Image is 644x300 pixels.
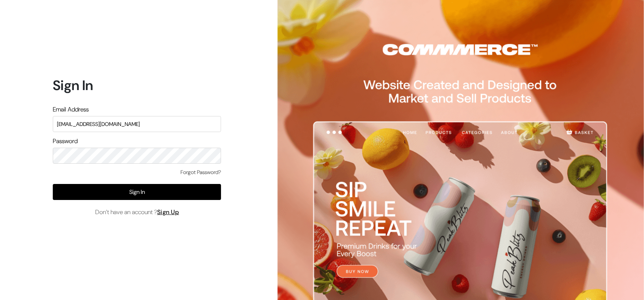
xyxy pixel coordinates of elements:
[53,137,78,146] label: Password
[53,105,89,114] label: Email Address
[157,208,179,216] a: Sign Up
[181,168,221,176] a: Forgot Password?
[53,184,221,200] button: Sign In
[95,208,179,217] span: Don’t have an account ?
[53,77,221,94] h1: Sign In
